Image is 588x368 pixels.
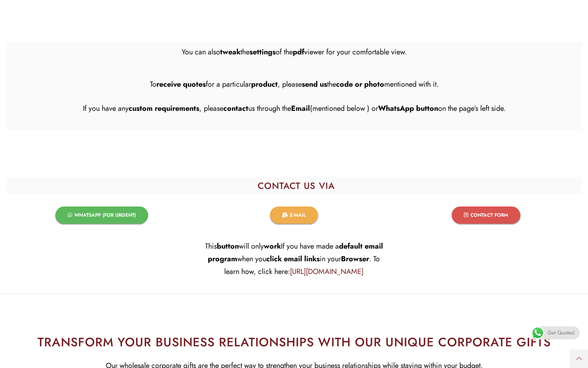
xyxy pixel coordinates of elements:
h2: CONTACT US VIA [10,181,582,190]
strong: send us [302,79,327,90]
p: To for a particular , please the mentioned with it. [10,78,578,91]
strong: work [264,241,281,251]
p: This will only If you have made a when you in your . To learn how, click here: [202,240,386,278]
a: [URL][DOMAIN_NAME] [290,266,363,277]
h2: TRANSFORM YOUR BUSINESS RELATIONSHIPS WITH OUR UNIQUE CORPORATE GIFTS [6,333,582,351]
strong: product [251,79,278,90]
strong: click email links [266,254,320,264]
strong: pdf [293,47,304,57]
strong: button [217,241,239,251]
span: CONTACT FORM​ [470,213,508,218]
strong: receive quotes [156,79,206,90]
strong: custom requirements [129,103,199,114]
a: CONTACT FORM​ [452,206,520,224]
p: If you have any , please us through the (mentioned below ) or on the page’s left side. [10,102,578,115]
a: WHATSAPP (FOR URGENT)​ [56,206,148,224]
p: You can also the of the viewer for your comfortable view. [10,46,578,58]
strong: contact [223,103,248,114]
strong: WhatsApp button [378,103,438,114]
strong: tweak [220,47,241,57]
strong: code or photo [336,79,384,90]
span: WHATSAPP (FOR URGENT)​ [74,213,136,218]
span: Get Quotes! [548,326,575,339]
strong: Browser [341,254,369,264]
a: E-MAIL​ [270,206,318,224]
span: E-MAIL​ [290,213,306,218]
strong: Email [291,103,310,114]
strong: settings [249,47,276,57]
